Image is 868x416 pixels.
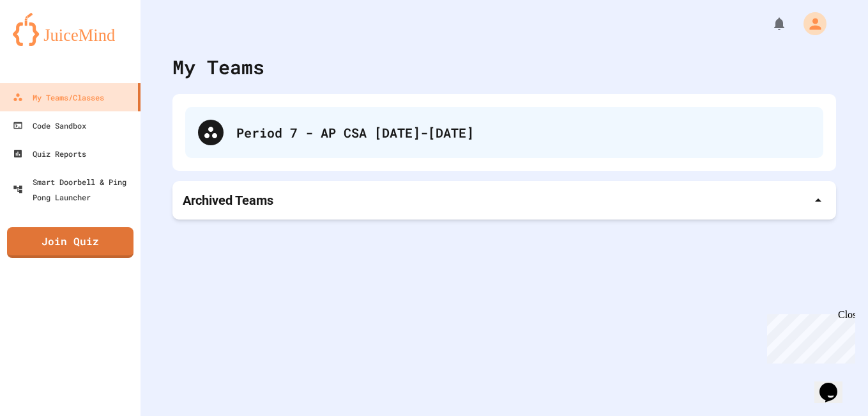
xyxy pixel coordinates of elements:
img: logo-orange.svg [13,13,128,46]
a: Join Quiz [7,227,133,258]
div: My Teams [172,52,264,81]
p: Archived Teams [183,191,273,209]
div: Smart Doorbell & Ping Pong Launcher [13,174,135,205]
div: My Teams/Classes [13,90,104,105]
div: Period 7 - AP CSA [DATE]-[DATE] [185,107,823,158]
div: Period 7 - AP CSA [DATE]-[DATE] [236,123,811,142]
div: Chat with us now!Close [5,5,88,81]
div: Quiz Reports [13,146,86,161]
div: My Account [790,9,830,38]
iframe: chat widget [762,309,855,364]
div: My Notifications [748,13,790,35]
iframe: chat widget [814,365,855,403]
div: Code Sandbox [13,118,86,133]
